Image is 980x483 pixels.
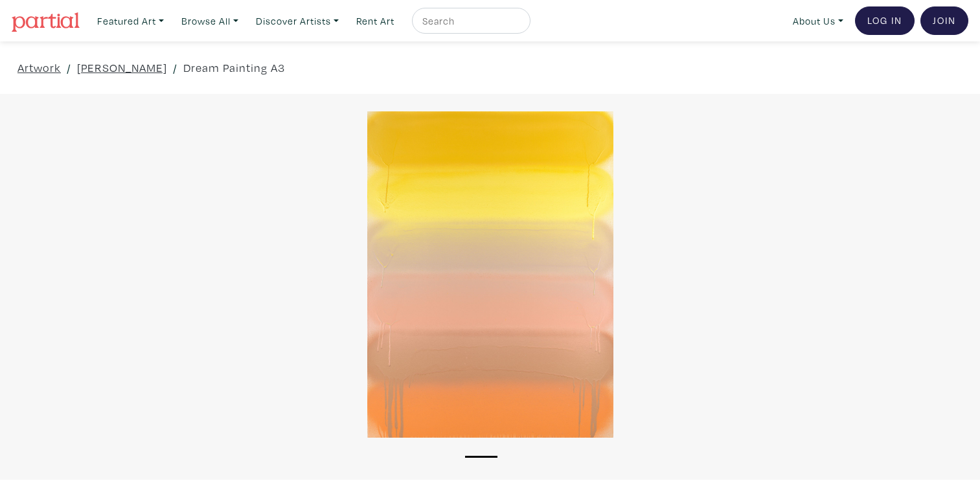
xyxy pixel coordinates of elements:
a: Join [920,6,968,35]
input: Search [421,13,518,29]
a: Log In [855,6,915,35]
a: Rent Art [350,8,400,34]
a: Browse All [176,8,244,34]
a: Dream Painting A3 [183,59,285,76]
button: 1 of 1 [465,456,497,458]
span: / [173,59,177,76]
a: About Us [787,8,849,34]
a: Artwork [17,59,61,76]
a: [PERSON_NAME] [77,59,167,76]
a: Featured Art [91,8,170,34]
span: / [67,59,71,76]
a: Discover Artists [250,8,345,34]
